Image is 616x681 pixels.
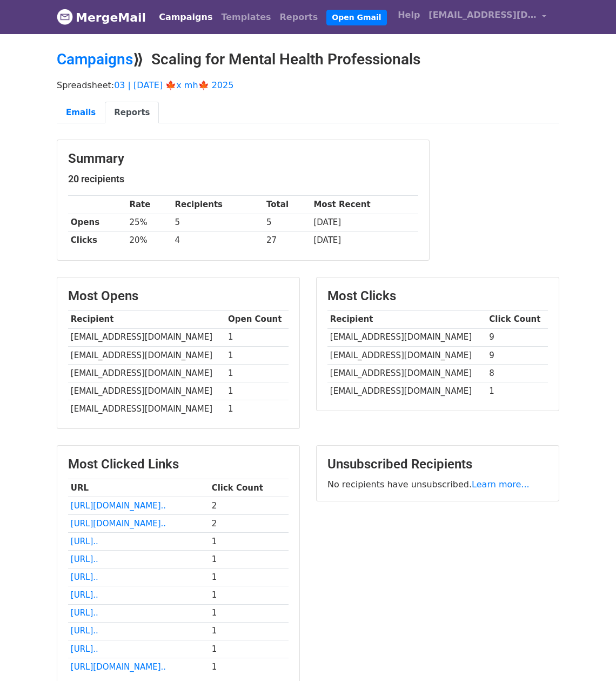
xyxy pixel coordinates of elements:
[327,364,486,382] td: [EMAIL_ADDRESS][DOMAIN_NAME]
[71,590,98,600] a: [URL]..
[486,382,548,400] td: 1
[57,80,559,91] p: Spreadsheet:
[225,382,289,400] td: 1
[486,310,548,328] th: Click Count
[68,400,225,418] td: [EMAIL_ADDRESS][DOMAIN_NAME]
[217,6,275,28] a: Templates
[327,382,486,400] td: [EMAIL_ADDRESS][DOMAIN_NAME]
[327,346,486,364] td: [EMAIL_ADDRESS][DOMAIN_NAME]
[68,328,225,346] td: [EMAIL_ADDRESS][DOMAIN_NAME]
[264,196,311,214] th: Total
[68,173,418,185] h5: 20 recipients
[71,501,166,511] a: [URL][DOMAIN_NAME]..
[486,346,548,364] td: 9
[57,9,73,25] img: MergeMail logo
[424,4,551,30] a: [EMAIL_ADDRESS][DOMAIN_NAME]
[327,479,548,490] p: No recipients have unsubscribed.
[71,554,98,564] a: [URL]..
[127,232,172,249] td: 20%
[68,310,225,328] th: Recipient
[57,6,146,29] a: MergeMail
[71,537,98,546] a: [URL]..
[225,310,289,328] th: Open Count
[209,640,289,658] td: 1
[209,622,289,640] td: 1
[71,644,98,654] a: [URL]..
[114,80,233,90] a: 03 | [DATE] 🍁x mh🍁 2025
[68,382,225,400] td: [EMAIL_ADDRESS][DOMAIN_NAME]
[68,479,209,497] th: URL
[68,364,225,382] td: [EMAIL_ADDRESS][DOMAIN_NAME]
[71,572,98,582] a: [URL]..
[68,232,127,249] th: Clicks
[225,400,289,418] td: 1
[172,214,264,232] td: 5
[209,658,289,676] td: 1
[264,214,311,232] td: 5
[311,232,418,249] td: [DATE]
[155,6,217,28] a: Campaigns
[68,346,225,364] td: [EMAIL_ADDRESS][DOMAIN_NAME]
[209,479,289,497] th: Click Count
[393,4,424,26] a: Help
[225,346,289,364] td: 1
[209,551,289,568] td: 1
[209,586,289,604] td: 1
[311,214,418,232] td: [DATE]
[225,328,289,346] td: 1
[209,604,289,622] td: 1
[127,214,172,232] td: 25%
[172,196,264,214] th: Recipients
[311,196,418,214] th: Most Recent
[472,479,530,490] a: Learn more...
[327,288,548,304] h3: Most Clicks
[71,662,166,672] a: [URL][DOMAIN_NAME]..
[57,102,105,124] a: Emails
[68,288,289,304] h3: Most Opens
[68,214,127,232] th: Opens
[57,50,559,69] h2: ⟫ Scaling for Mental Health Professionals
[71,608,98,618] a: [URL]..
[209,515,289,533] td: 2
[276,6,323,28] a: Reports
[68,457,289,472] h3: Most Clicked Links
[327,310,486,328] th: Recipient
[225,364,289,382] td: 1
[326,10,386,25] a: Open Gmail
[209,568,289,586] td: 1
[127,196,172,214] th: Rate
[264,232,311,249] td: 27
[57,50,133,68] a: Campaigns
[209,533,289,551] td: 1
[327,457,548,472] h3: Unsubscribed Recipients
[71,626,98,636] a: [URL]..
[71,519,166,528] a: [URL][DOMAIN_NAME]..
[105,102,159,124] a: Reports
[68,151,418,167] h3: Summary
[172,232,264,249] td: 4
[209,497,289,515] td: 2
[486,328,548,346] td: 9
[428,9,537,22] span: [EMAIL_ADDRESS][DOMAIN_NAME]
[562,629,616,681] iframe: Chat Widget
[486,364,548,382] td: 8
[327,328,486,346] td: [EMAIL_ADDRESS][DOMAIN_NAME]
